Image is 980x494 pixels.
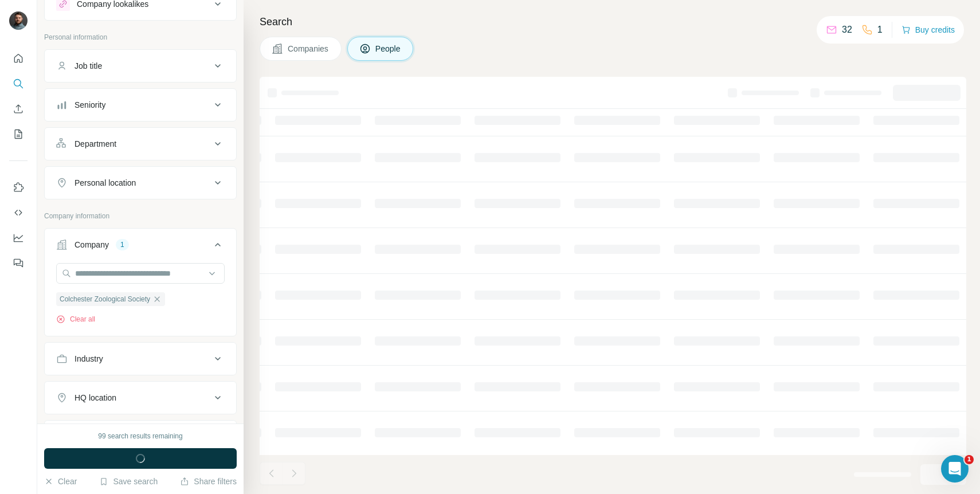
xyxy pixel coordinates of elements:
[9,202,28,223] button: Use Surfe API
[75,99,105,111] div: Seniority
[288,43,330,54] span: Companies
[45,169,236,197] button: Personal location
[9,99,28,119] button: Enrich CSV
[9,253,28,273] button: Feedback
[45,384,236,411] button: HQ location
[45,345,236,373] button: Industry
[877,23,883,37] p: 1
[45,231,236,263] button: Company1
[941,455,969,483] iframe: Intercom live chat
[75,138,116,150] div: Department
[56,314,95,324] button: Clear all
[75,60,102,72] div: Job title
[44,32,237,42] p: Personal information
[9,11,28,30] img: Avatar
[99,476,158,487] button: Save search
[842,23,852,37] p: 32
[9,228,28,248] button: Dashboard
[180,476,237,487] button: Share filters
[75,177,136,189] div: Personal location
[45,130,236,158] button: Department
[98,431,182,441] div: 99 search results remaining
[75,392,116,403] div: HQ location
[44,211,237,221] p: Company information
[75,353,103,364] div: Industry
[9,73,28,94] button: Search
[9,124,28,144] button: My lists
[375,43,402,54] span: People
[75,239,109,250] div: Company
[901,22,955,38] button: Buy credits
[45,91,236,119] button: Seniority
[9,177,28,198] button: Use Surfe on LinkedIn
[45,52,236,80] button: Job title
[965,455,974,464] span: 1
[44,476,77,487] button: Clear
[9,48,28,69] button: Quick start
[116,240,129,250] div: 1
[60,294,150,304] span: Colchester Zoological Society
[260,14,966,30] h4: Search
[45,423,236,450] button: Annual revenue ($)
